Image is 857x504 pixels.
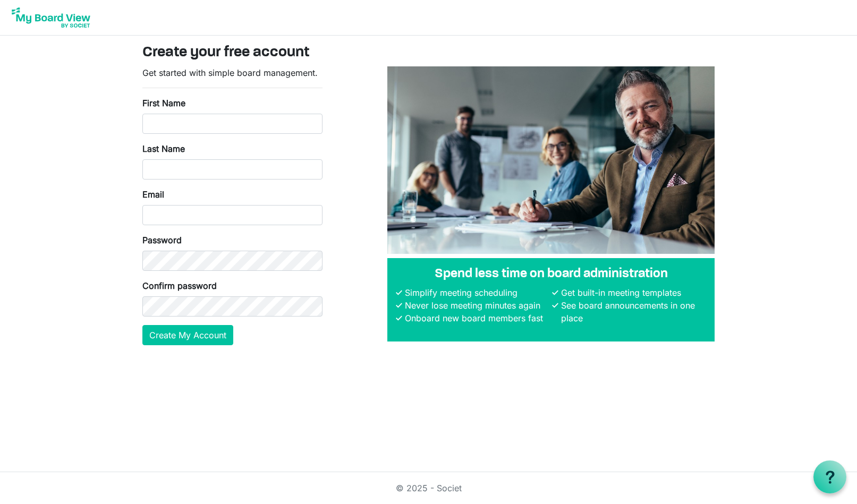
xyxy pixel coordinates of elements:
[142,44,715,62] h3: Create your free account
[387,66,715,254] img: A photograph of board members sitting at a table
[142,67,318,78] span: Get started with simple board management.
[142,234,182,246] label: Password
[142,142,185,155] label: Last Name
[558,286,706,299] li: Get built-in meeting templates
[558,299,706,324] li: See board announcements in one place
[402,312,550,324] li: Onboard new board members fast
[142,97,185,109] label: First Name
[402,286,550,299] li: Simplify meeting scheduling
[396,483,462,493] a: © 2025 - Societ
[142,188,164,201] label: Email
[396,267,706,282] h4: Spend less time on board administration
[402,299,550,312] li: Never lose meeting minutes again
[142,325,233,345] button: Create My Account
[9,4,94,31] img: My Board View Logo
[142,279,217,292] label: Confirm password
